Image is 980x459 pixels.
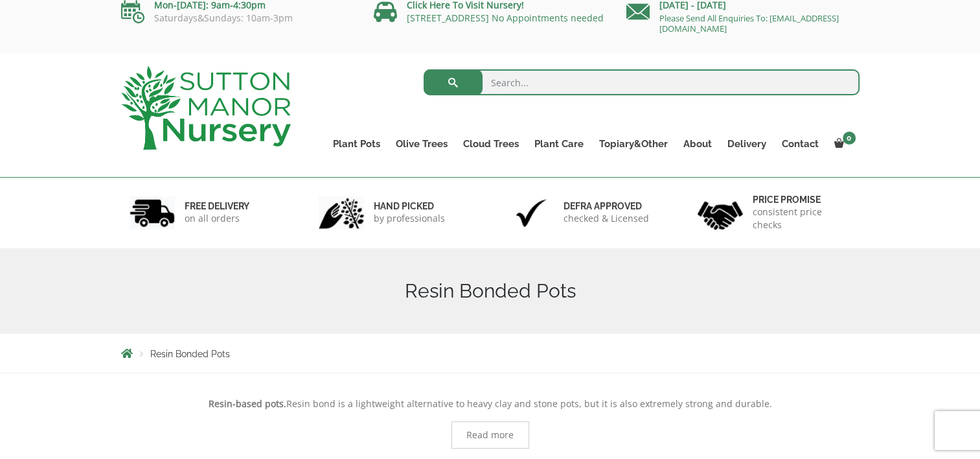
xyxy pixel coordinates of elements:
[121,13,354,23] p: Saturdays&Sundays: 10am-3pm
[121,66,291,150] img: logo
[130,196,175,230] img: 1.jpg
[591,135,676,153] a: Topiary&Other
[121,348,860,359] nav: Breadcrumbs
[185,212,249,225] p: on all orders
[455,135,527,153] a: Cloud Trees
[209,397,286,410] strong: Resin-based pots.
[508,196,554,230] img: 3.jpg
[564,200,649,212] h6: Defra approved
[826,135,860,153] a: 0
[753,194,851,206] h6: Price promise
[121,396,860,412] p: Resin bond is a lightweight alternative to heavy clay and stone pots, but it is also extremely st...
[527,135,591,153] a: Plant Care
[466,430,514,440] span: Read more
[564,212,649,225] p: checked & Licensed
[150,349,230,359] span: Resin Bonded Pots
[720,135,774,153] a: Delivery
[388,135,455,153] a: Olive Trees
[374,212,445,225] p: by professionals
[185,200,249,212] h6: FREE DELIVERY
[319,196,364,230] img: 2.jpg
[659,12,839,34] a: Please Send All Enquiries To: [EMAIL_ADDRESS][DOMAIN_NAME]
[698,193,743,233] img: 4.jpg
[424,69,860,95] input: Search...
[325,135,388,153] a: Plant Pots
[753,206,851,231] p: consistent price checks
[407,12,604,24] a: [STREET_ADDRESS] No Appointments needed
[121,279,860,303] h1: Resin Bonded Pots
[774,135,826,153] a: Contact
[676,135,720,153] a: About
[374,200,445,212] h6: hand picked
[843,132,856,145] span: 0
